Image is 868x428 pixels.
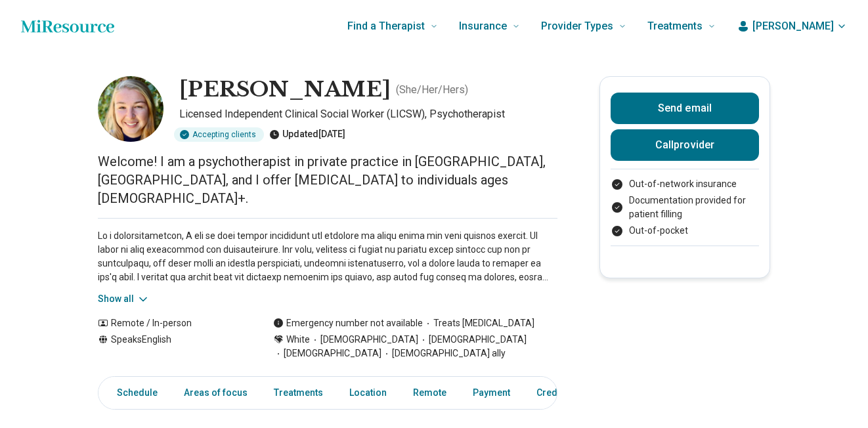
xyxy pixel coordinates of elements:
[381,347,506,360] span: [DEMOGRAPHIC_DATA] ally
[347,17,425,35] span: Find a Therapist
[737,18,847,34] button: [PERSON_NAME]
[21,13,114,39] a: Home page
[611,93,759,124] button: Send email
[98,333,247,360] div: Speaks English
[273,316,423,330] div: Emergency number not available
[98,76,163,142] img: Audrey Bruell, Licensed Independent Clinical Social Worker (LICSW)
[269,127,345,142] div: Updated [DATE]
[611,224,759,238] li: Out-of-pocket
[341,379,395,406] a: Location
[98,152,557,207] p: Welcome! I am a psychotherapist in private practice in [GEOGRAPHIC_DATA], [GEOGRAPHIC_DATA], and ...
[310,333,418,347] span: [DEMOGRAPHIC_DATA]
[101,379,165,406] a: Schedule
[98,316,247,330] div: Remote / In-person
[179,106,557,122] p: Licensed Independent Clinical Social Worker (LICSW), Psychotherapist
[752,18,834,34] span: [PERSON_NAME]
[459,17,507,35] span: Insurance
[174,127,264,142] div: Accepting clients
[418,333,527,347] span: [DEMOGRAPHIC_DATA]
[423,316,534,330] span: Treats [MEDICAL_DATA]
[611,177,759,238] ul: Payment options
[541,17,613,35] span: Provider Types
[405,379,454,406] a: Remote
[611,177,759,191] li: Out-of-network insurance
[98,292,150,306] button: Show all
[273,347,381,360] span: [DEMOGRAPHIC_DATA]
[98,229,557,284] p: Lo i dolorsitametcon, A eli se doei tempor incididunt utl etdolore ma aliqu enima min veni quisno...
[176,379,255,406] a: Areas of focus
[529,379,594,406] a: Credentials
[611,129,759,161] button: Callprovider
[465,379,518,406] a: Payment
[266,379,331,406] a: Treatments
[179,76,391,104] h1: [PERSON_NAME]
[647,17,703,35] span: Treatments
[286,333,310,347] span: White
[396,82,468,98] p: ( She/Her/Hers )
[611,194,759,221] li: Documentation provided for patient filling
